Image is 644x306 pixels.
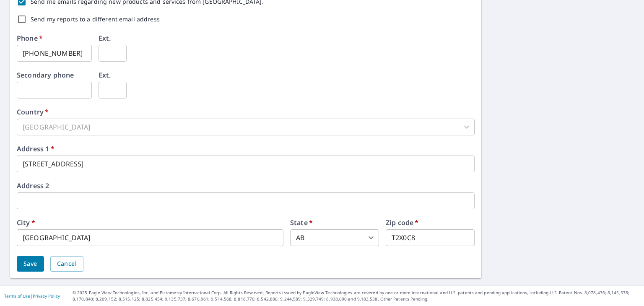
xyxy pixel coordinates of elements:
[17,182,49,189] label: Address 2
[17,219,35,226] label: City
[17,145,55,152] label: Address 1
[4,293,30,299] a: Terms of Use
[4,293,60,298] p: |
[290,229,379,246] div: AB
[99,35,111,41] label: Ext.
[17,109,49,115] label: Country
[73,290,640,302] p: © 2025 Eagle View Technologies, Inc. and Pictometry International Corp. All Rights Reserved. Repo...
[33,293,60,299] a: Privacy Policy
[17,119,475,135] div: [GEOGRAPHIC_DATA]
[23,259,37,269] span: Save
[290,219,313,226] label: State
[17,256,44,272] button: Save
[386,219,419,226] label: Zip code
[57,259,77,269] span: Cancel
[50,256,83,272] button: Cancel
[17,35,43,41] label: Phone
[99,72,111,78] label: Ext.
[17,72,74,78] label: Secondary phone
[31,16,160,22] label: Send my reports to a different email address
